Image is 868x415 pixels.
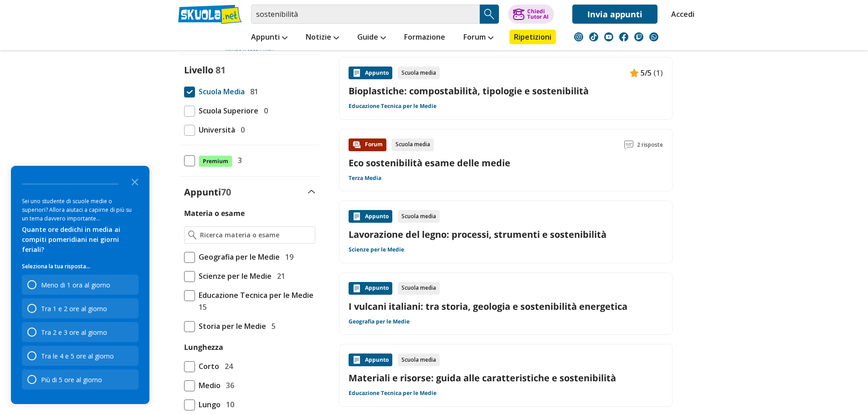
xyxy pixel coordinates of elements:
[653,67,663,79] span: (1)
[619,32,628,41] img: facebook
[221,360,233,372] span: 24
[199,155,232,167] span: Premium
[349,246,404,253] a: Scienze per le Medie
[22,346,139,366] div: Tra le 4 e 5 ore al giorno
[349,157,510,169] a: Eco sostenibilità esame delle medie
[349,138,386,151] div: Forum
[589,32,598,41] img: tiktok
[352,140,361,149] img: Forum contenuto
[282,251,293,263] span: 19
[188,231,197,240] img: Ricerca materia o esame
[195,289,313,301] span: Educazione Tecnica per le Medie
[41,304,107,313] div: Tra 1 e 2 ore al giorno
[234,154,242,166] span: 3
[604,32,613,41] img: youtube
[461,30,496,46] a: Forum
[398,67,440,79] div: Scuola media
[349,300,663,313] a: I vulcani italiani: tra storia, geologia e sostenibilità energetica
[184,64,213,76] label: Livello
[355,30,388,46] a: Guide
[195,251,280,263] span: Geografia per le Medie
[126,172,144,190] button: Close the survey
[308,190,315,194] img: Apri e chiudi sezione
[251,5,480,24] input: Cerca appunti, riassunti o versioni
[237,124,245,136] span: 0
[349,67,392,79] div: Appunto
[508,5,554,24] button: ChiediTutor AI
[527,9,549,20] div: Chiedi Tutor AI
[352,284,361,293] img: Appunti contenuto
[637,138,663,151] span: 2 risposte
[41,375,102,384] div: Più di 5 ore al giorno
[22,298,139,318] div: Tra 1 e 2 ore al giorno
[349,354,392,366] div: Appunto
[200,231,311,240] input: Ricerca materia o esame
[352,212,361,221] img: Appunti contenuto
[22,275,139,295] div: Meno di 1 ora al giorno
[222,399,234,410] span: 10
[22,322,139,342] div: Tra 2 e 3 ore al giorno
[641,67,652,79] span: 5/5
[184,186,231,198] label: Appunti
[349,85,663,97] a: Bioplastiche: compostabilità, tipologie e sostenibilità
[349,174,381,182] a: Terza Media
[634,32,643,41] img: twitch
[352,68,361,77] img: Appunti contenuto
[268,320,276,332] span: 5
[349,318,410,325] a: Geografia per le Medie
[349,210,392,223] div: Appunto
[195,86,245,97] span: Scuola Media
[349,282,392,295] div: Appunto
[195,379,221,391] span: Medio
[195,105,258,117] span: Scuola Superiore
[349,228,663,241] a: Lavorazione del legno: processi, strumenti e sostenibilità
[572,5,657,24] a: Invia appunti
[483,7,496,21] img: Cerca appunti, riassunti o versioni
[574,32,583,41] img: instagram
[273,270,285,282] span: 21
[41,352,114,360] div: Tra le 4 e 5 ore al giorno
[184,208,245,218] label: Materia o esame
[22,369,139,389] div: Più di 5 ore al giorno
[22,262,139,271] p: Seleziona la tua risposta...
[392,138,434,151] div: Scuola media
[402,30,447,46] a: Formazione
[349,389,437,397] a: Educazione Tecnica per le Medie
[249,30,290,46] a: Appunti
[195,399,221,410] span: Lungo
[260,105,268,117] span: 0
[303,30,341,46] a: Notizie
[195,320,266,332] span: Storia per le Medie
[349,372,663,384] a: Materiali e risorse: guida alle caratteristiche e sostenibilità
[649,32,658,41] img: WhatsApp
[216,64,226,76] span: 81
[41,328,107,337] div: Tra 2 e 3 ore al giorno
[398,210,440,223] div: Scuola media
[349,102,437,110] a: Educazione Tecnica per le Medie
[41,281,110,289] div: Meno di 1 ora al giorno
[352,355,361,364] img: Appunti contenuto
[480,5,499,24] button: Search Button
[671,5,690,24] a: Accedi
[195,270,272,282] span: Scienze per le Medie
[222,379,234,391] span: 36
[624,140,633,149] img: Commenti lettura
[22,197,139,223] div: Sei uno studente di scuole medie o superiori? Allora aiutaci a capirne di più su un tema davvero ...
[247,86,258,97] span: 81
[398,282,440,295] div: Scuola media
[630,68,639,77] img: Appunti contenuto
[509,30,556,44] a: Ripetizioni
[184,342,223,352] label: Lunghezza
[398,354,440,366] div: Scuola media
[195,360,219,372] span: Corto
[221,186,231,198] span: 70
[22,225,139,255] div: Quante ore dedichi in media ai compiti pomeridiani nei giorni feriali?
[11,166,149,404] div: Survey
[195,124,235,136] span: Università
[195,301,207,313] span: 15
